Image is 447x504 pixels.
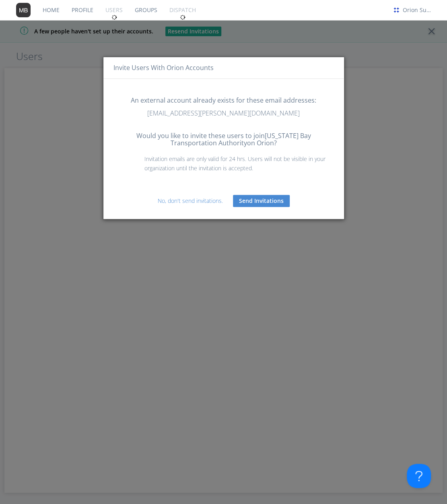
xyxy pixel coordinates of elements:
h3: Would you like to invite these users to join [US_STATE] Bay Transportation Authority on Orion? [119,132,328,147]
h4: Invite Users with Orion Accounts [113,63,214,72]
div: Orion Support [403,6,433,14]
button: Send Invitations [233,195,290,207]
p: [EMAIL_ADDRESS][PERSON_NAME][DOMAIN_NAME] [107,108,340,119]
a: No, don't send invitations. [158,197,223,204]
img: ecb9e2cea3d84ace8bf4c9269b4bf077 [392,6,401,14]
p: Invitation emails are only valid for 24 hrs. Users will not be visible in your organization until... [138,155,332,173]
img: spin.svg [111,14,117,20]
img: 373638.png [16,3,31,17]
h3: An external account already exists for these email addresses: [107,97,340,104]
img: spin.svg [180,14,185,20]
